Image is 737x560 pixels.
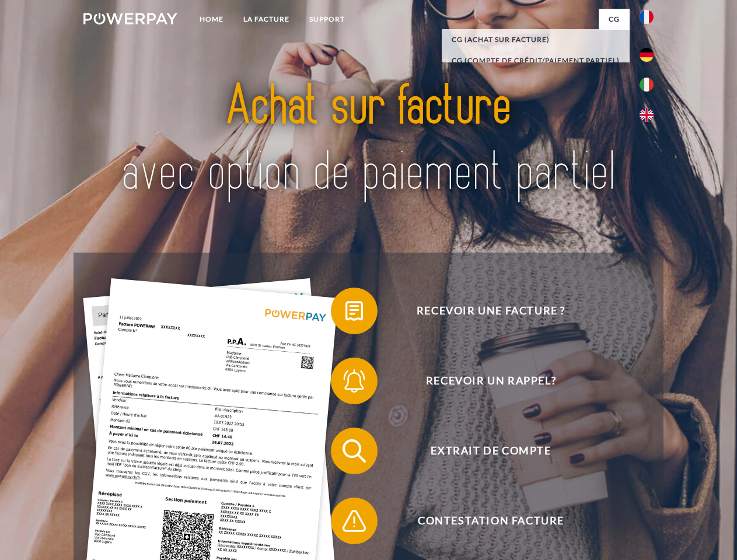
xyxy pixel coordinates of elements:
img: logo-powerpay-white.svg [83,13,177,24]
a: CG (Compte de crédit/paiement partiel) [442,50,630,71]
a: LA FACTURE [233,9,299,30]
span: Extrait de compte [348,428,634,474]
span: Contestation Facture [348,498,634,544]
img: de [640,48,654,62]
button: Recevoir un rappel? [331,358,634,404]
img: fr [640,10,654,24]
img: qb_warning.svg [340,506,369,535]
img: en [640,108,654,122]
img: qb_bill.svg [340,296,369,325]
button: Contestation Facture [331,498,634,544]
span: Recevoir une facture ? [348,288,634,334]
span: Recevoir un rappel? [348,358,634,404]
a: CG (achat sur facture) [442,29,630,50]
img: qb_bell.svg [340,366,369,395]
a: Support [299,9,355,30]
a: CG [599,9,630,30]
img: qb_search.svg [340,436,369,466]
img: title-powerpay_fr.svg [111,56,626,223]
a: Home [190,9,233,30]
button: Recevoir une facture ? [331,288,634,334]
button: Extrait de compte [331,428,634,474]
img: it [640,78,654,92]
